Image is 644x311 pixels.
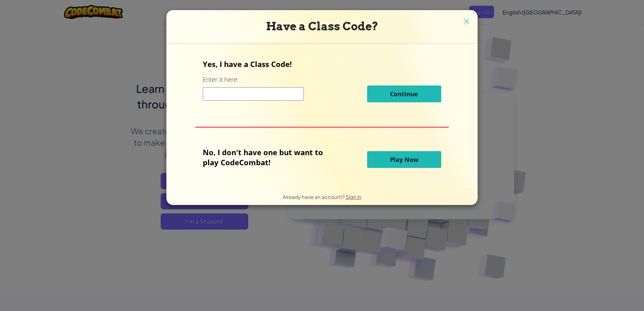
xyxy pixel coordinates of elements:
button: Continue [367,85,441,102]
img: close icon [462,17,471,27]
span: Have a Class Code? [266,20,378,33]
label: Enter it here: [203,75,238,84]
button: Play Now [367,151,441,168]
span: Continue [390,90,418,98]
a: Sign in [346,194,361,200]
span: Already have an account? [283,194,346,200]
p: No, I don't have one but want to play CodeCombat! [203,147,333,167]
span: Play Now [390,155,418,164]
p: Yes, I have a Class Code! [203,59,441,69]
